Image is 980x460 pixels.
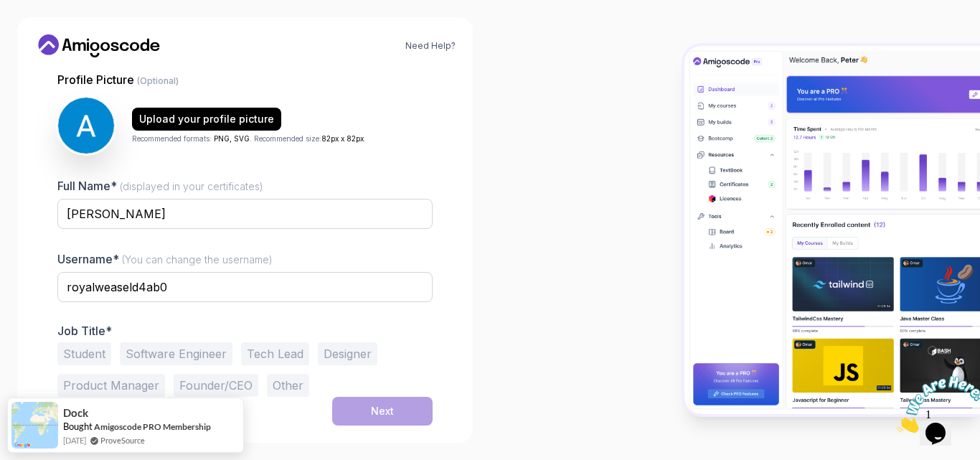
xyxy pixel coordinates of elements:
[214,134,250,143] span: PNG, SVG
[57,374,165,397] button: Product Manager
[405,40,456,52] a: Need Help?
[57,199,433,229] input: Enter your Full Name
[132,108,281,131] button: Upload your profile picture
[139,112,274,126] div: Upload your profile picture
[684,46,980,414] img: Amigoscode Dashboard
[94,421,211,432] a: Amigoscode PRO Membership
[34,34,164,57] a: Home link
[120,342,232,365] button: Software Engineer
[57,252,273,266] label: Username*
[63,407,88,419] span: Dock
[57,272,433,302] input: Enter your Username
[321,134,364,143] span: 82px x 82px
[57,324,433,338] p: Job Title*
[174,374,258,397] button: Founder/CEO
[137,75,179,86] span: (Optional)
[58,98,114,154] img: user profile image
[332,397,433,426] button: Next
[132,133,366,144] p: Recommended formats: . Recommended size: .
[122,253,273,266] span: (You can change the username)
[100,434,145,446] a: ProveSource
[63,434,86,446] span: [DATE]
[11,402,58,449] img: provesource social proof notification image
[267,374,309,397] button: Other
[6,6,95,62] img: Chat attention grabber
[6,6,11,18] span: 1
[371,404,394,418] div: Next
[57,71,433,88] p: Profile Picture
[57,342,111,365] button: Student
[241,342,309,365] button: Tech Lead
[318,342,377,365] button: Designer
[891,370,980,438] iframe: chat widget
[63,421,93,432] span: Bought
[57,179,263,193] label: Full Name*
[120,180,263,192] span: (displayed in your certificates)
